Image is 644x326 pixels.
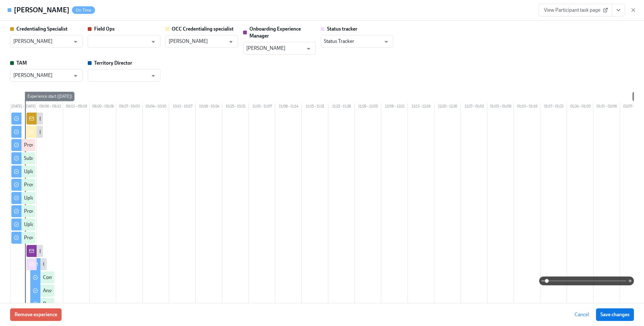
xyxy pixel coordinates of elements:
[514,103,540,111] div: 01/10 – 01/16
[15,311,57,318] span: Remove experience
[39,128,204,135] div: {{ participant.fullName }} has been enrolled in the state credentialing process
[544,7,607,13] span: View Participant task page
[169,103,196,111] div: 10/11 – 10/17
[487,103,514,111] div: 01/03 – 01/09
[355,103,381,111] div: 11/29 – 12/05
[539,4,612,16] a: View Participant task page
[39,247,188,254] div: {{ participant.fullName }} has been enrolled in the Dado Pre-boarding
[10,103,37,111] div: [DATE] – [DATE]
[24,181,140,188] div: Provide a copy of your residency completion certificate
[540,103,567,111] div: 01/17 – 01/23
[24,234,103,241] div: Provide a copy of your BLS certificate
[275,103,302,111] div: 11/08 – 11/14
[71,37,80,47] button: Open
[304,44,313,54] button: Open
[570,308,593,321] button: Cancel
[302,103,328,111] div: 11/15 – 11/21
[24,221,150,228] div: Upload your federal Controlled Substance Certificate (DEA)
[43,261,130,268] div: Getting started at [GEOGRAPHIC_DATA]
[43,300,147,307] div: Provide us with a special assignment of authority
[148,37,158,47] button: Open
[249,103,275,111] div: 11/01 – 11/07
[408,103,434,111] div: 12/13 – 12/19
[596,308,634,321] button: Save changes
[10,308,62,321] button: Remove experience
[37,103,63,111] div: 09/06 – 09/12
[16,26,68,32] strong: Credentialing Specialist
[71,71,80,81] button: Open
[593,103,620,111] div: 01/31 – 02/06
[43,274,193,281] div: Complete the malpractice insurance information and application form
[90,103,116,111] div: 09/20 – 09/26
[143,103,169,111] div: 10/04 – 10/10
[249,26,301,39] strong: Onboarding Experience Manager
[24,155,104,162] div: Submit your resume for credentialing
[16,60,27,66] strong: TAM
[575,311,589,318] span: Cancel
[461,103,487,111] div: 12/27 – 01/02
[24,168,118,175] div: Upload a PDF of your dental school diploma
[567,103,593,111] div: 01/24 – 01/30
[72,8,95,13] span: On Time
[381,37,391,47] button: Open
[222,103,249,111] div: 10/25 – 10/31
[226,37,236,47] button: Open
[14,5,69,15] h4: [PERSON_NAME]
[600,311,629,318] span: Save changes
[381,103,408,111] div: 12/06 – 12/12
[434,103,461,111] div: 12/20 – 12/26
[328,103,355,111] div: 11/22 – 11/28
[94,60,132,66] strong: Territory Director
[24,208,143,215] div: Provide your National Provider Identifier Number (NPI)
[24,195,86,201] div: Upload your dental licensure
[612,4,625,16] button: View task page
[39,115,188,122] div: {{ participant.fullName }} has been enrolled in the Dado Pre-boarding
[148,71,158,81] button: Open
[63,103,90,111] div: 09/13 – 09/19
[116,103,143,111] div: 09/27 – 10/03
[43,287,142,294] div: Answer the credentialing disclosure questions
[25,92,75,101] div: Experience start ([DATE])
[94,26,115,32] strong: Field Ops
[196,103,222,111] div: 10/18 – 10/24
[172,26,234,32] strong: OCC Credentialing specialist
[327,26,357,32] strong: Status tracker
[24,142,138,148] div: Provide key information for the credentialing process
